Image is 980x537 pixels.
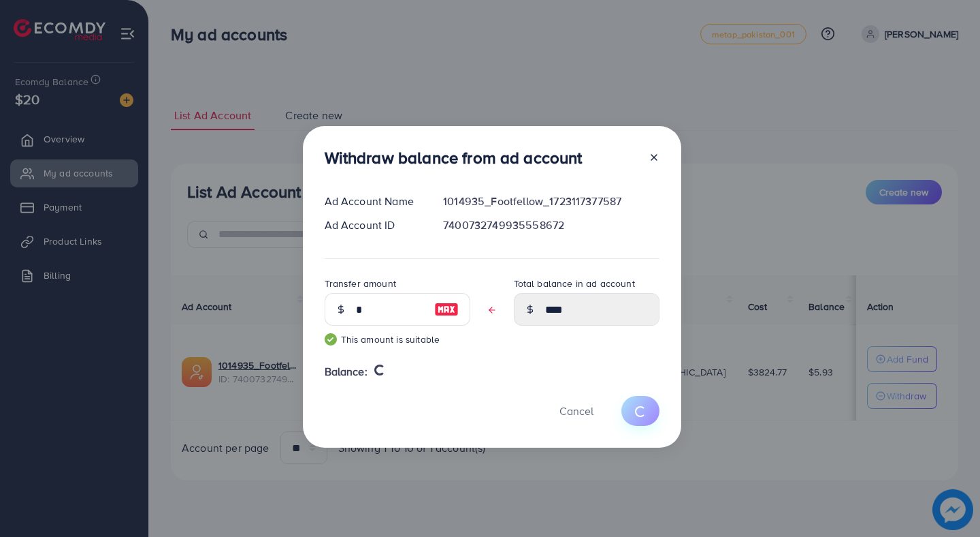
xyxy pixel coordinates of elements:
label: Total balance in ad account [514,277,635,290]
span: Cancel [559,403,593,418]
span: Balance: [325,364,367,380]
div: 7400732749935558672 [432,217,670,233]
small: This amount is suitable [325,333,470,346]
label: Transfer amount [325,277,396,290]
img: guide [325,333,337,346]
div: 1014935_Footfellow_1723117377587 [432,194,670,209]
button: Cancel [542,396,610,425]
img: image [434,301,459,318]
div: Ad Account ID [314,217,433,233]
div: Ad Account Name [314,194,433,209]
h3: Withdraw balance from ad account [325,148,583,168]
